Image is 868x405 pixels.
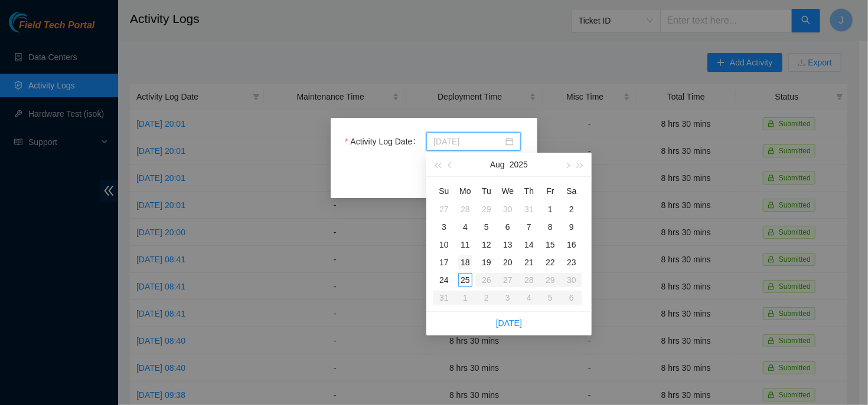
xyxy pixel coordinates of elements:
[455,236,476,253] td: 2025-08-11
[458,238,472,252] div: 11
[543,202,557,216] div: 1
[458,202,472,216] div: 28
[433,135,503,148] input: Activity Log Date
[540,182,561,200] th: Fr
[455,253,476,271] td: 2025-08-18
[490,153,505,176] button: Aug
[455,271,476,289] td: 2025-08-25
[345,132,420,151] label: Activity Log Date
[561,182,582,200] th: Sa
[518,236,540,253] td: 2025-08-14
[561,236,582,253] td: 2025-08-16
[458,220,472,234] div: 4
[510,153,528,176] button: 2025
[476,218,497,236] td: 2025-08-05
[437,238,451,252] div: 10
[476,236,497,253] td: 2025-08-12
[522,220,536,234] div: 7
[501,255,515,269] div: 20
[564,238,579,252] div: 16
[497,182,518,200] th: We
[522,238,536,252] div: 14
[455,218,476,236] td: 2025-08-04
[497,253,518,271] td: 2025-08-20
[497,200,518,218] td: 2025-07-30
[433,253,455,271] td: 2025-08-17
[437,202,451,216] div: 27
[497,236,518,253] td: 2025-08-13
[561,200,582,218] td: 2025-08-02
[540,200,561,218] td: 2025-08-01
[476,200,497,218] td: 2025-07-29
[433,218,455,236] td: 2025-08-03
[437,255,451,269] div: 17
[518,200,540,218] td: 2025-07-31
[540,236,561,253] td: 2025-08-15
[479,202,494,216] div: 29
[433,182,455,200] th: Su
[479,255,494,269] div: 19
[455,182,476,200] th: Mo
[518,218,540,236] td: 2025-08-07
[437,220,451,234] div: 3
[522,202,536,216] div: 31
[479,220,494,234] div: 5
[433,200,455,218] td: 2025-07-27
[564,255,579,269] div: 23
[458,255,472,269] div: 18
[543,220,557,234] div: 8
[518,182,540,200] th: Th
[476,182,497,200] th: Tu
[437,273,451,287] div: 24
[522,255,536,269] div: 21
[455,200,476,218] td: 2025-07-28
[501,220,515,234] div: 6
[561,253,582,271] td: 2025-08-23
[497,218,518,236] td: 2025-08-06
[433,236,455,253] td: 2025-08-10
[543,255,557,269] div: 22
[476,253,497,271] td: 2025-08-19
[540,218,561,236] td: 2025-08-08
[564,220,579,234] div: 9
[543,238,557,252] div: 15
[496,318,522,328] a: [DATE]
[433,271,455,289] td: 2025-08-24
[518,253,540,271] td: 2025-08-21
[479,238,494,252] div: 12
[458,273,472,287] div: 25
[540,253,561,271] td: 2025-08-22
[501,238,515,252] div: 13
[564,202,579,216] div: 2
[561,218,582,236] td: 2025-08-09
[501,202,515,216] div: 30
